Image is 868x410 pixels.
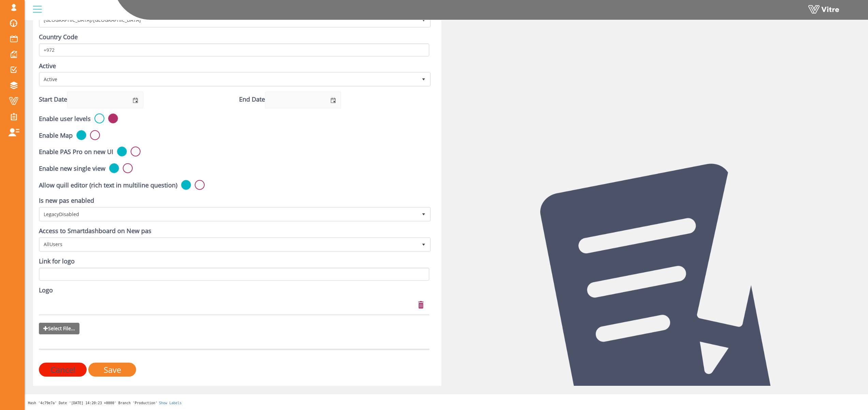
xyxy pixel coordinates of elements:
[40,208,417,220] span: LegacyDisabled
[40,238,417,250] span: AllUsers
[39,181,177,190] label: Allow quill editor (rich text in multiline question)
[39,363,87,377] input: Cancel
[39,62,56,71] label: Active
[127,92,143,108] span: select
[239,95,265,104] label: End Date
[159,401,181,405] a: Show Labels
[39,33,78,42] label: Country Code
[88,363,136,377] input: Save
[40,73,417,85] span: Active
[39,131,73,140] label: Enable Map
[39,148,113,156] label: Enable PAS Pro on new UI
[39,115,91,123] label: Enable user levels
[28,401,157,405] span: Hash '4c79e7a' Date '[DATE] 14:20:23 +0000' Branch 'Production'
[39,323,79,334] span: Select File...
[39,164,105,173] label: Enable new single view
[417,73,430,85] span: select
[39,95,67,104] label: Start Date
[39,257,75,266] label: Link for logo
[325,92,341,108] span: select
[39,286,53,295] label: Logo
[417,238,430,250] span: select
[39,227,151,236] label: Access to Smartdashboard on New pas
[39,196,94,205] label: Is new pas enabled
[417,208,430,220] span: select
